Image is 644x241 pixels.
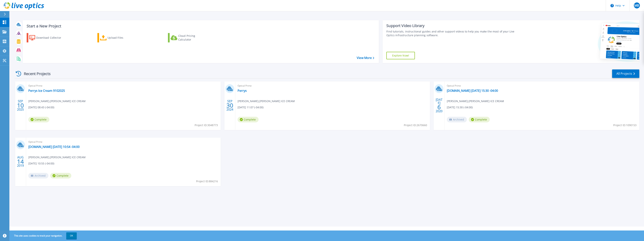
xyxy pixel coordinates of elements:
[28,117,49,122] span: Complete
[50,173,71,178] span: Complete
[447,84,637,88] span: Optical Prime
[14,69,56,78] div: Recent Projects
[28,105,54,109] span: [DATE] 08:43 (-04:00)
[17,99,24,112] div: SEP 2025
[195,123,218,127] span: Project ID: 3048773
[386,30,520,37] div: Find tutorials, instructional guides and other support videos to help you make the most of your L...
[66,232,77,239] button: OK
[386,23,520,28] div: Support Video Library
[28,173,48,178] span: Archived
[436,99,443,112] div: [DATE] 2020
[226,104,233,107] span: 30
[28,99,86,103] span: [PERSON_NAME] , [PERSON_NAME] ICE CREAM
[238,105,263,109] span: [DATE] 11:07 (-04:00)
[238,117,259,122] span: Complete
[17,104,24,107] span: 10
[36,34,66,41] div: Download Collector
[10,232,77,239] span: This site uses cookies to track your navigation.
[28,145,80,149] a: [DOMAIN_NAME] [DATE] 10:54 -04:00
[404,123,427,127] span: Project ID: 2670660
[27,24,374,28] h3: Start a New Project
[612,69,639,78] a: All Projects
[238,99,295,103] span: [PERSON_NAME] , [PERSON_NAME] ICE CREAM
[238,89,247,93] a: Perrys
[357,56,374,60] a: View More
[28,155,86,159] span: [PERSON_NAME] , [PERSON_NAME] ICE CREAM
[28,89,65,93] a: Perrys Ice Cream 9102025
[97,33,139,42] a: Upload Files
[447,89,498,93] a: [DOMAIN_NAME] [DATE] 15:30 -04:00
[469,117,490,122] span: Complete
[28,140,218,144] span: Optical Prime
[447,117,467,122] span: Archived
[27,33,68,42] a: Download Collector
[437,105,441,109] span: 6
[386,52,415,59] a: Explore Now!
[634,4,639,7] span: MB
[238,84,428,88] span: Optical Prime
[17,160,24,163] span: 14
[613,123,636,127] span: Project ID: 1090153
[28,161,54,166] span: [DATE] 10:55 (-04:00)
[168,33,210,42] a: Cloud Pricing Calculator
[178,34,208,41] div: Cloud Pricing Calculator
[226,99,233,112] div: SEP 2024
[108,34,138,41] div: Upload Files
[196,179,218,183] span: Project ID: 884216
[447,99,504,103] span: [PERSON_NAME] , [PERSON_NAME] ICE CREAM
[17,155,24,168] div: AUG 2019
[28,84,218,88] span: Optical Prime
[447,105,473,109] span: [DATE] 15:30 (-04:00)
